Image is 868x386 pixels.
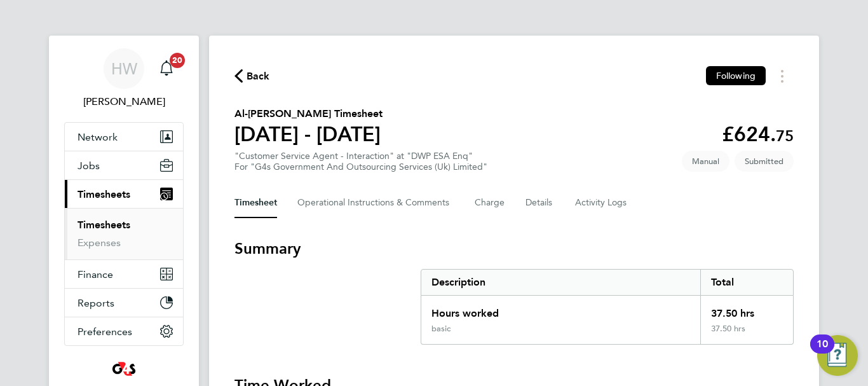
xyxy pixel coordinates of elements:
button: Timesheets Menu [771,66,794,86]
button: Charge [475,188,505,218]
div: 10 [817,344,828,361]
button: Open Resource Center, 10 new notifications [817,335,858,376]
button: Operational Instructions & Comments [297,188,454,218]
button: Jobs [65,151,183,179]
span: Jobs [78,160,100,172]
button: Activity Logs [575,188,628,218]
h3: Summary [234,238,794,259]
span: Reports [78,297,114,309]
div: basic [431,324,451,334]
div: Total [700,270,793,295]
div: "Customer Service Agent - Interaction" at "DWP ESA Enq" [234,151,487,172]
span: HW [111,60,137,77]
button: Reports [65,289,183,317]
a: 20 [154,48,179,89]
h1: [DATE] - [DATE] [234,121,383,147]
div: For "G4s Government And Outsourcing Services (Uk) Limited" [234,162,487,172]
button: Timesheet [234,188,277,218]
div: 37.50 hrs [700,324,793,344]
app-decimal: £624. [722,122,794,146]
span: This timesheet is Submitted. [735,151,794,172]
button: Network [65,123,183,151]
span: 75 [776,127,794,145]
span: Back [247,69,270,84]
a: Timesheets [78,219,130,231]
button: Details [526,188,555,218]
span: Helen Wright [64,94,184,109]
span: Finance [78,268,113,280]
span: 20 [170,53,185,68]
a: Expenses [78,237,121,249]
img: g4s4-logo-retina.png [109,359,139,379]
div: Hours worked [421,296,700,324]
div: Summary [421,269,794,345]
button: Finance [65,260,183,288]
span: Network [78,131,118,143]
button: Following [706,66,766,85]
div: 37.50 hrs [700,296,793,324]
a: HW[PERSON_NAME] [64,48,184,109]
div: Description [421,270,700,295]
button: Preferences [65,317,183,345]
h2: Al-[PERSON_NAME] Timesheet [234,106,383,121]
button: Timesheets [65,180,183,208]
span: Preferences [78,326,132,338]
button: Back [234,68,270,84]
a: Go to home page [64,359,184,379]
span: Timesheets [78,188,130,200]
div: Timesheets [65,208,183,259]
span: Following [716,70,756,81]
span: This timesheet was manually created. [682,151,729,172]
